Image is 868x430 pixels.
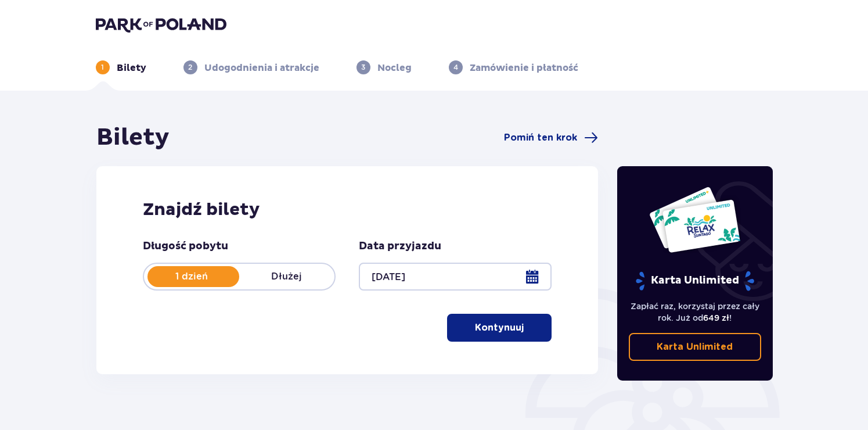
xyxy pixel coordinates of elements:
[657,341,733,353] p: Karta Unlimited
[96,123,170,152] h1: Bilety
[188,62,192,73] p: 2
[470,62,578,74] p: Zamówienie i płatność
[239,270,334,283] p: Dłużej
[96,16,226,33] img: Park of Poland logo
[504,131,577,144] span: Pomiń ten krok
[629,300,761,324] p: Zapłać raz, korzystaj przez cały rok. Już od !
[361,62,365,73] p: 3
[143,199,552,221] h2: Znajdź bilety
[101,62,104,73] p: 1
[453,62,458,73] p: 4
[204,62,319,74] p: Udogodnienia i atrakcje
[377,62,412,74] p: Nocleg
[629,333,761,361] a: Karta Unlimited
[475,321,524,334] p: Kontynuuj
[143,239,228,253] p: Długość pobytu
[447,314,552,342] button: Kontynuuj
[635,271,755,291] p: Karta Unlimited
[504,131,598,145] a: Pomiń ten krok
[117,62,146,74] p: Bilety
[144,270,239,283] p: 1 dzień
[703,313,729,322] span: 649 zł
[359,239,441,253] p: Data przyjazdu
